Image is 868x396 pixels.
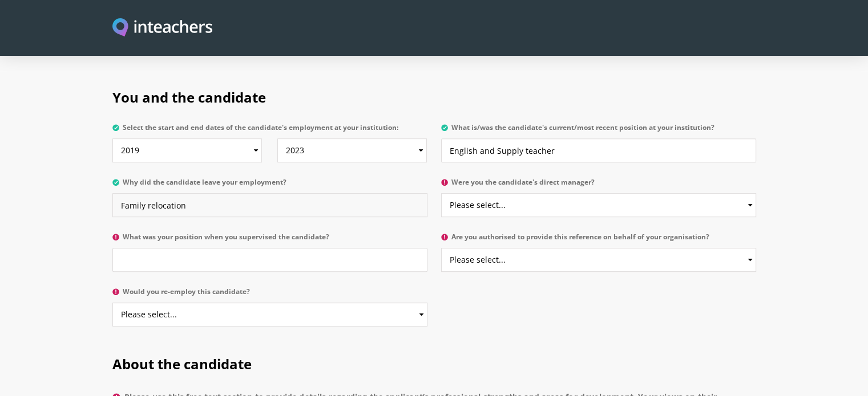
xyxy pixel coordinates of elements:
img: Inteachers [112,18,213,38]
label: Select the start and end dates of the candidate's employment at your institution: [112,124,427,138]
span: About the candidate [112,354,252,373]
label: What was your position when you supervised the candidate? [112,233,427,248]
span: You and the candidate [112,88,266,107]
label: Are you authorised to provide this reference on behalf of your organisation? [441,233,756,248]
label: What is/was the candidate's current/most recent position at your institution? [441,124,756,138]
label: Were you the candidate's direct manager? [441,178,756,193]
label: Why did the candidate leave your employment? [112,178,427,193]
a: Visit this site's homepage [112,18,213,38]
label: Would you re-employ this candidate? [112,288,427,303]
